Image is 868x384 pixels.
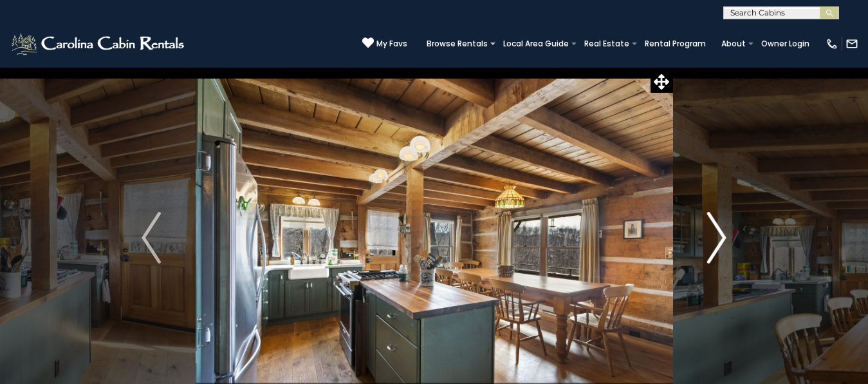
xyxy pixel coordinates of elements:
[638,35,712,53] a: Rental Program
[142,212,161,264] img: arrow
[845,37,858,50] img: mail-regular-white.png
[715,35,752,53] a: About
[578,35,636,53] a: Real Estate
[707,212,726,264] img: arrow
[376,38,407,50] span: My Favs
[362,37,407,50] a: My Favs
[10,31,188,57] img: White-1-2.png
[826,37,838,50] img: phone-regular-white.png
[755,35,816,53] a: Owner Login
[420,35,494,53] a: Browse Rentals
[497,35,575,53] a: Local Area Guide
